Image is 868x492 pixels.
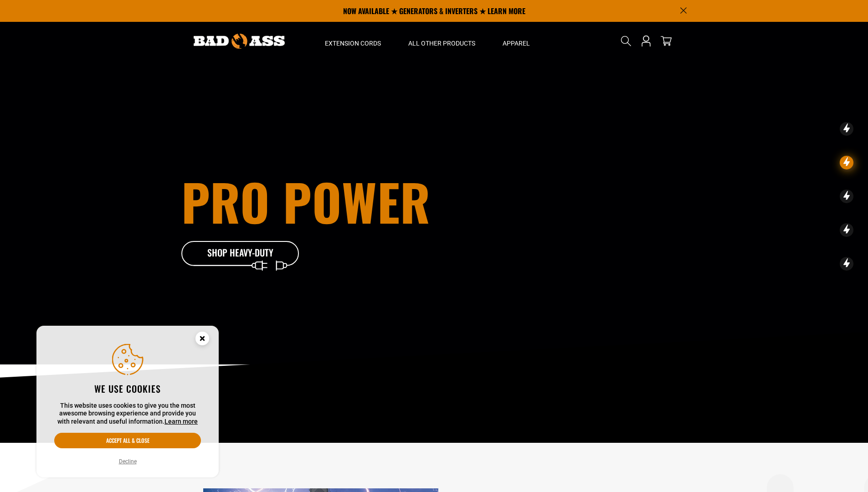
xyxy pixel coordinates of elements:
[194,34,285,49] img: Bad Ass Extension Cords
[489,22,544,60] summary: Apparel
[54,433,201,448] button: Accept all & close
[311,22,395,60] summary: Extension Cords
[408,39,475,47] span: All Other Products
[36,326,219,478] aside: Cookie Consent
[395,22,489,60] summary: All Other Products
[181,241,300,266] a: Shop Heavy-Duty
[325,39,381,47] span: Extension Cords
[54,402,201,426] p: This website uses cookies to give you the most awesome browsing experience and provide you with r...
[503,39,530,47] span: Apparel
[619,34,633,48] summary: Search
[116,457,139,466] button: Decline
[54,383,201,395] h2: We use cookies
[164,418,198,425] a: Learn more
[181,176,485,226] h1: Pro Power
